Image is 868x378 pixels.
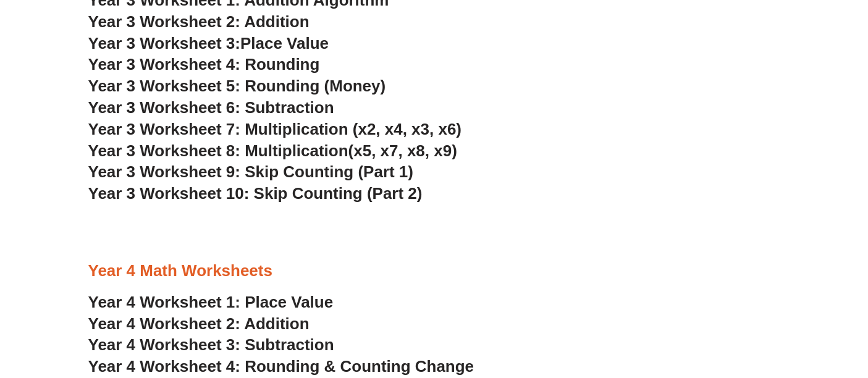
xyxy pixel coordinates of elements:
h3: Year 4 Math Worksheets [88,261,780,282]
a: Year 3 Worksheet 2: Addition [88,12,310,31]
iframe: Chat Widget [663,239,868,378]
span: Year 3 Worksheet 8: Multiplication [88,141,348,160]
a: Year 3 Worksheet 10: Skip Counting (Part 2) [88,184,423,203]
span: Year 3 Worksheet 3: [88,34,241,52]
span: Place Value [240,34,329,52]
span: (x5, x7, x8, x9) [348,141,457,160]
a: Year 3 Worksheet 9: Skip Counting (Part 1) [88,162,414,181]
a: Year 4 Worksheet 2: Addition [88,314,310,333]
a: Year 3 Worksheet 3:Place Value [88,34,329,52]
a: Year 4 Worksheet 1: Place Value [88,293,334,311]
a: Year 3 Worksheet 5: Rounding (Money) [88,77,386,95]
a: Year 3 Worksheet 6: Subtraction [88,98,334,117]
a: Year 3 Worksheet 4: Rounding [88,55,320,73]
a: Year 4 Worksheet 3: Subtraction [88,335,334,354]
a: Year 4 Worksheet 4: Rounding & Counting Change [88,357,474,376]
a: Year 3 Worksheet 8: Multiplication(x5, x7, x8, x9) [88,141,457,160]
a: Year 3 Worksheet 7: Multiplication (x2, x4, x3, x6) [88,120,462,138]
